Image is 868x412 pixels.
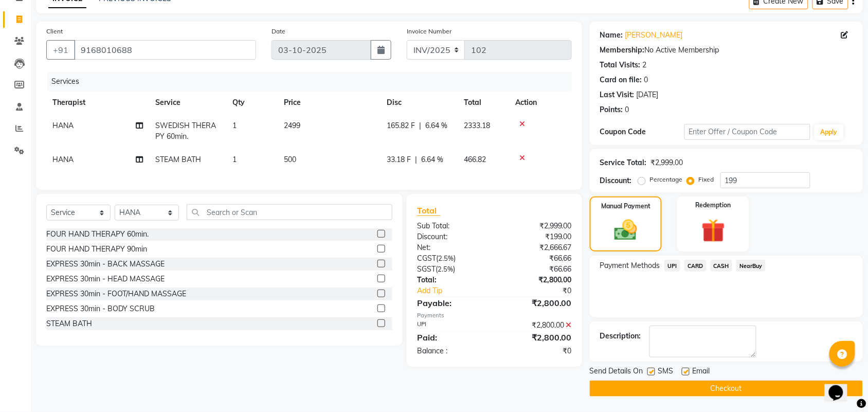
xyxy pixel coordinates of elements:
span: CASH [711,260,733,272]
div: ₹2,800.00 [494,275,580,285]
th: Total [458,91,509,114]
div: Total: [409,275,495,285]
th: Therapist [46,91,149,114]
span: 1 [232,121,237,130]
div: 0 [625,104,629,115]
span: 6.64 % [425,120,447,131]
div: Last Visit: [600,89,635,100]
input: Search by Name/Mobile/Email/Code [74,40,256,60]
div: Payments [417,311,572,320]
span: HANA [52,155,74,164]
div: FOUR HAND THERAPY 90min [46,244,147,255]
span: 165.82 F [387,120,415,131]
span: HANA [52,121,74,130]
div: ( ) [409,264,495,275]
div: ₹2,999.00 [494,221,580,231]
label: Date [272,27,285,36]
span: 6.64 % [421,154,443,165]
div: Name: [600,30,623,41]
label: Fixed [699,175,714,184]
span: | [415,154,417,165]
span: 1 [232,155,237,164]
div: ₹0 [494,346,580,356]
span: UPI [664,260,680,272]
div: ₹2,800.00 [494,331,580,344]
div: ₹199.00 [494,231,580,242]
span: 500 [284,155,296,164]
span: | [419,120,421,131]
div: [DATE] [637,89,659,100]
div: ₹0 [509,285,580,296]
span: SWEDISH THERAPY 60min. [155,121,216,141]
div: Balance : [409,346,495,356]
span: 2499 [284,121,300,130]
span: SGST [417,264,436,274]
span: 466.82 [464,155,486,164]
span: 2.5% [438,265,453,273]
div: EXPRESS 30min - HEAD MASSAGE [46,274,165,284]
div: Paid: [409,331,495,344]
div: FOUR HAND THERAPY 60min. [46,229,149,240]
div: Net: [409,242,495,253]
div: ₹66.66 [494,253,580,264]
span: Payment Methods [600,260,660,271]
div: Discount: [600,175,632,186]
label: Client [46,27,63,36]
div: UPI [409,320,495,331]
span: STEAM BATH [155,155,201,164]
div: ( ) [409,253,495,264]
span: 2.5% [438,254,454,262]
img: _gift.svg [694,216,733,245]
label: Percentage [650,175,683,184]
span: 2333.18 [464,121,490,130]
th: Service [149,91,226,114]
span: 33.18 F [387,154,411,165]
th: Action [509,91,572,114]
div: ₹2,800.00 [494,297,580,309]
th: Price [278,91,381,114]
div: Coupon Code [600,127,684,137]
button: Apply [815,124,844,140]
span: SMS [658,366,674,379]
div: Total Visits: [600,60,641,70]
input: Enter Offer / Coupon Code [684,124,810,140]
div: STEAM BATH [46,318,92,329]
div: Points: [600,104,623,115]
div: EXPRESS 30min - BODY SCRUB [46,303,155,314]
div: 2 [643,60,647,70]
div: Payable: [409,297,495,309]
div: Service Total: [600,157,647,168]
button: +91 [46,40,75,60]
span: CARD [684,260,707,272]
div: EXPRESS 30min - BACK MASSAGE [46,259,165,270]
div: Sub Total: [409,221,495,231]
div: Membership: [600,45,645,56]
span: NearBuy [736,260,766,272]
div: No Active Membership [600,45,853,56]
button: Checkout [590,381,863,397]
label: Invoice Number [407,27,451,36]
span: Email [693,366,710,379]
iframe: chat widget [825,371,858,402]
img: _cash.svg [607,217,644,243]
a: [PERSON_NAME] [625,30,683,41]
label: Redemption [696,201,731,210]
th: Disc [381,91,458,114]
input: Search or Scan [187,204,392,220]
div: EXPRESS 30min - FOOT/HAND MASSAGE [46,289,186,299]
span: Send Details On [590,366,643,379]
th: Qty [226,91,278,114]
div: 0 [644,75,648,85]
div: Card on file: [600,75,642,85]
div: ₹66.66 [494,264,580,275]
div: ₹2,800.00 [494,320,580,331]
span: Total [417,205,441,216]
div: ₹2,999.00 [651,157,683,168]
span: CGST [417,254,436,263]
div: Services [47,72,580,91]
div: Description: [600,331,641,342]
label: Manual Payment [601,202,650,211]
div: Discount: [409,231,495,242]
a: Add Tip [409,285,509,296]
div: ₹2,666.67 [494,242,580,253]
